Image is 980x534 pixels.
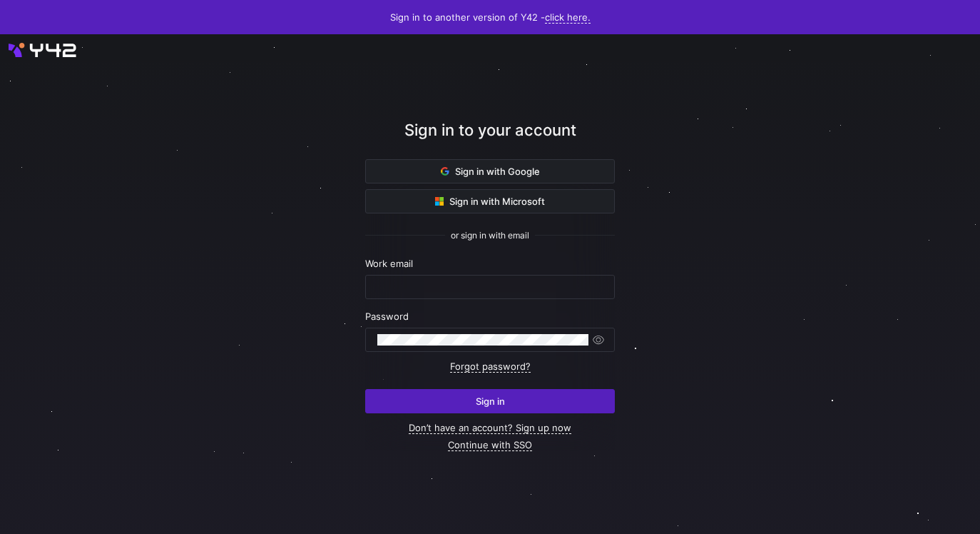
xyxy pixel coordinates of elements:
[365,159,615,183] button: Sign in with Google
[365,311,409,322] span: Password
[365,258,413,269] span: Work email
[365,389,615,413] button: Sign in
[545,11,591,24] a: click here.
[476,396,505,407] span: Sign in
[448,439,532,451] a: Continue with SSO
[409,422,571,434] a: Don’t have an account? Sign up now
[365,189,615,213] button: Sign in with Microsoft
[441,166,540,177] span: Sign in with Google
[365,119,615,159] div: Sign in to your account
[451,231,529,241] span: or sign in with email
[435,196,545,207] span: Sign in with Microsoft
[450,361,531,373] a: Forgot password?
